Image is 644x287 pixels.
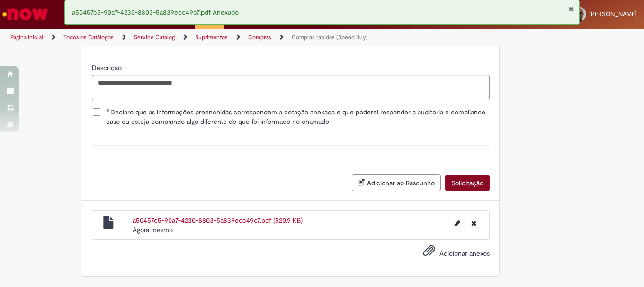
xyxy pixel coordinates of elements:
a: a50457c5-90a7-4230-8803-5a839ecc49c7.pdf (520.9 KB) [133,216,303,225]
ul: Trilhas de página [7,29,422,46]
a: Todos os Catálogos [63,34,114,41]
textarea: Descrição [92,75,490,100]
span: a50457c5-90a7-4230-8803-5a839ecc49c7.pdf Anexado [72,8,239,17]
button: Editar nome de arquivo a50457c5-90a7-4230-8803-5a839ecc49c7.pdf [449,216,466,231]
img: ServiceNow [1,5,50,24]
a: Compras [248,34,271,41]
span: Adicionar anexos [439,249,490,258]
button: Adicionar ao Rascunho [352,174,441,191]
a: Compras rápidas (Speed Buy) [292,34,368,41]
a: Service Catalog [134,34,175,41]
span: [PERSON_NAME] [589,10,637,18]
span: Descrição [92,63,124,72]
span: Obrigatório Preenchido [106,108,110,112]
span: Declaro que as informações preenchidas correspondem a cotação anexada e que poderei responder a a... [106,107,490,126]
button: Solicitação [445,175,490,191]
a: Página inicial [10,34,43,41]
button: Fechar Notificação [568,5,574,13]
time: 28/08/2025 15:09:40 [133,226,173,234]
button: Adicionar anexos [420,242,438,264]
a: Suprimentos [195,34,228,41]
span: Agora mesmo [133,226,173,234]
button: Excluir a50457c5-90a7-4230-8803-5a839ecc49c7.pdf [465,216,482,231]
